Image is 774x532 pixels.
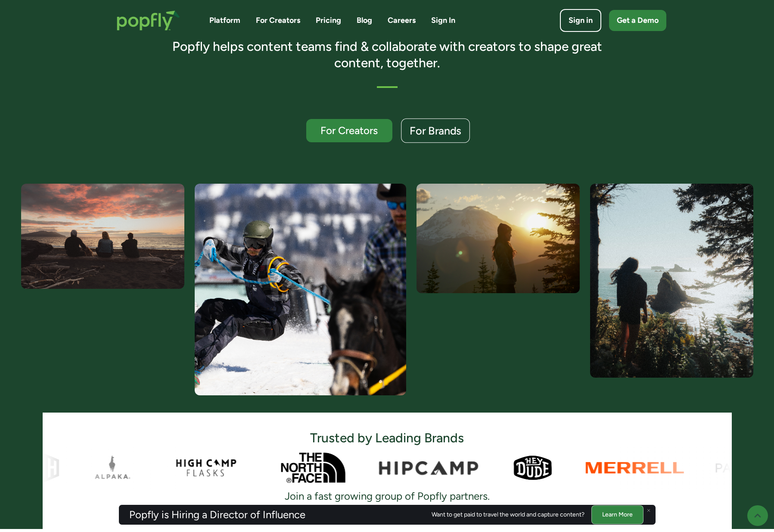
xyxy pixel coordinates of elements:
a: For Creators [306,119,392,142]
a: For Creators [256,15,300,26]
h3: Trusted by Leading Brands [310,430,464,446]
h3: Popfly is Hiring a Director of Influence [129,510,305,520]
a: Careers [388,15,416,26]
a: Sign in [560,9,601,32]
div: Join a fast growing group of Popfly partners. [274,489,500,503]
a: Sign In [431,15,455,26]
a: Blog [357,15,372,26]
a: For Brands [401,119,470,143]
div: For Brands [410,125,461,137]
div: Get a Demo [617,15,659,26]
a: Pricing [316,15,341,26]
div: For Creators [314,125,385,136]
div: Sign in [569,15,593,26]
div: Want to get paid to travel the world and capture content? [432,511,584,518]
a: home [108,2,189,39]
a: Get a Demo [609,10,666,31]
h3: Popfly helps content teams find & collaborate with creators to shape great content, together. [160,38,614,71]
a: Platform [209,15,240,26]
a: Learn More [591,505,643,524]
